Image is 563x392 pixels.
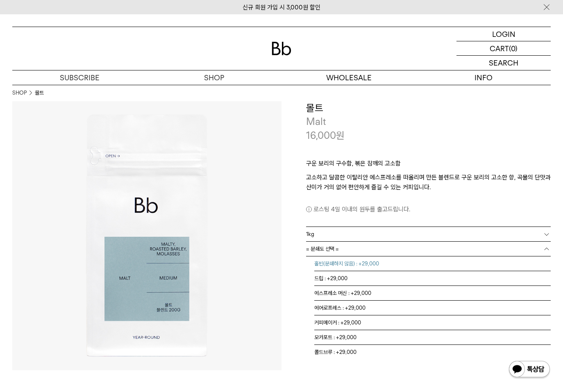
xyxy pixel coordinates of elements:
li: 에어로프레스 : +29,000 [314,301,551,315]
p: Malt [306,115,551,129]
p: SEARCH [489,56,518,70]
span: = 분쇄도 선택 = [306,242,339,256]
h3: 몰트 [306,101,551,115]
p: 16,000 [306,129,345,143]
p: 고소하고 달콤한 이탈리안 에스프레소를 떠올리며 만든 블렌드로 구운 보리의 고소한 향, 곡물의 단맛과 산미가 거의 없어 편안하게 즐길 수 있는 커피입니다. [306,172,551,192]
span: 1kg [306,227,314,241]
li: 홀빈(분쇄하지 않음) : +29,000 [314,256,551,271]
a: LOGIN [456,27,551,41]
li: 몰트 [35,89,44,97]
p: CART [490,41,509,55]
a: 신규 회원 가입 시 3,000원 할인 [243,4,320,11]
li: 모카포트 : +29,000 [314,330,551,345]
span: 원 [336,129,345,141]
img: 로고 [272,42,291,55]
li: 콜드브루 : +29,000 [314,345,551,360]
li: 드립 : +29,000 [314,271,551,286]
li: 에스프레소 머신 : +29,000 [314,286,551,301]
p: LOGIN [492,27,515,41]
a: SHOP [147,70,282,85]
li: 커피메이커 : +29,000 [314,315,551,330]
a: SHOP [12,89,27,97]
p: (0) [509,41,518,55]
img: 카카오톡 채널 1:1 채팅 버튼 [508,360,551,380]
a: CART (0) [456,41,551,56]
img: 몰트 [12,101,281,370]
a: SUBSCRIBE [12,70,147,85]
p: 로스팅 4일 이내의 원두를 출고드립니다. [306,204,551,214]
p: WHOLESALE [281,70,416,85]
p: 구운 보리의 구수함, 볶은 참깨의 고소함 [306,159,551,172]
p: INFO [416,70,551,85]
